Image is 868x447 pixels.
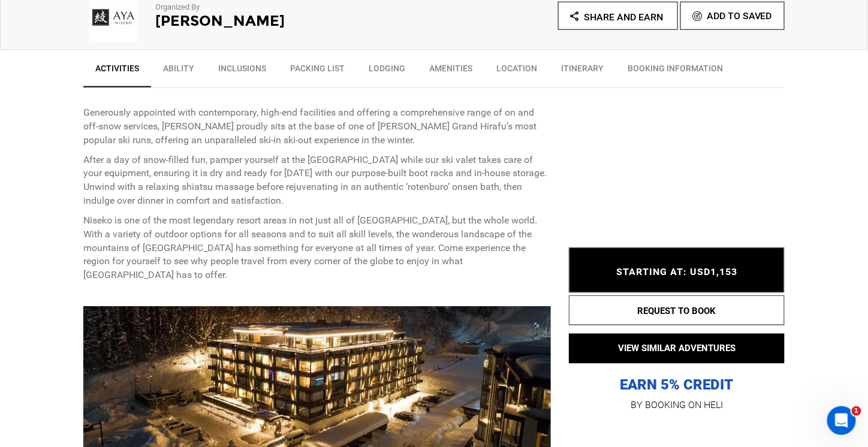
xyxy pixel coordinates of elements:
span: Add To Saved [707,10,772,22]
a: BOOKING INFORMATION [616,56,735,86]
p: After a day of snow-filled fun, pamper yourself at the [GEOGRAPHIC_DATA] while our ski valet take... [83,153,551,208]
p: EARN 5% CREDIT [569,256,785,395]
a: Ability [151,56,206,86]
button: REQUEST TO BOOK [569,295,785,325]
p: Niseko is one of the most legendary resort areas in not just all of [GEOGRAPHIC_DATA], but the wh... [83,214,551,282]
button: VIEW SIMILAR ADVENTURES [569,334,785,364]
a: Lodging [357,56,417,86]
a: Packing List [278,56,357,86]
span: 1 [852,406,861,416]
a: Location [484,56,549,86]
p: Generously appointed with contemporary, high-end facilities and offering a comprehensive range of... [83,106,551,147]
span: STARTING AT: USD1,153 [616,266,737,277]
a: Itinerary [549,56,616,86]
a: Amenities [417,56,484,86]
h2: [PERSON_NAME] [155,13,401,29]
a: Activities [83,56,151,87]
p: BY BOOKING ON HELI [569,397,785,414]
iframe: Intercom live chat [827,406,856,435]
p: Organized By [155,2,401,13]
a: Inclusions [206,56,278,86]
span: Share and Earn [584,11,664,23]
